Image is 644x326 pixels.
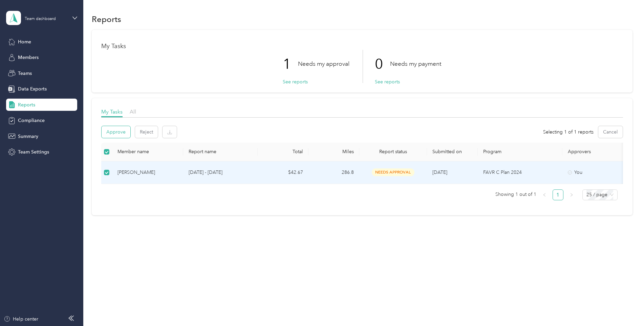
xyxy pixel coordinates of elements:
[189,169,252,176] p: [DATE] - [DATE]
[432,169,447,175] span: [DATE]
[101,43,623,50] h1: My Tasks
[566,189,577,200] li: Next Page
[18,85,47,93] span: Data Exports
[478,161,562,184] td: FAVR C Plan 2024
[18,117,45,124] span: Compliance
[586,190,614,200] span: 25 / page
[495,189,536,200] span: Showing 1 out of 1
[375,50,390,78] p: 0
[4,315,38,323] button: Help center
[298,60,349,68] p: Needs my approval
[18,101,35,108] span: Reports
[18,148,49,156] span: Team Settings
[582,189,618,200] div: Page Size
[568,169,625,176] div: You
[25,17,56,21] div: Team dashboard
[390,60,441,68] p: Needs my payment
[308,161,359,184] td: 286.8
[427,143,478,161] th: Submitted on
[263,149,303,155] div: Total
[112,143,183,161] th: Member name
[598,126,623,138] button: Cancel
[135,126,158,138] button: Reject
[478,143,562,161] th: Program
[258,161,308,184] td: $42.67
[542,193,546,197] span: left
[101,108,123,115] span: My Tasks
[283,50,298,78] p: 1
[553,190,563,200] a: 1
[183,143,258,161] th: Report name
[102,126,130,138] button: Approve
[483,169,557,176] p: FAVR C Plan 2024
[117,169,178,176] div: [PERSON_NAME]
[606,288,644,326] iframe: Everlance-gr Chat Button Frame
[562,143,630,161] th: Approvers
[130,108,136,115] span: All
[375,78,400,85] button: See reports
[365,149,422,155] span: Report status
[117,149,178,155] div: Member name
[543,128,594,136] span: Selecting 1 of 1 reports
[372,168,414,176] span: needs approval
[92,16,121,23] h1: Reports
[553,189,563,200] li: 1
[18,38,31,45] span: Home
[18,70,32,77] span: Teams
[18,54,39,61] span: Members
[539,189,550,200] li: Previous Page
[566,189,577,200] button: right
[570,193,574,197] span: right
[314,149,354,155] div: Miles
[539,189,550,200] button: left
[18,133,38,140] span: Summary
[283,78,308,85] button: See reports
